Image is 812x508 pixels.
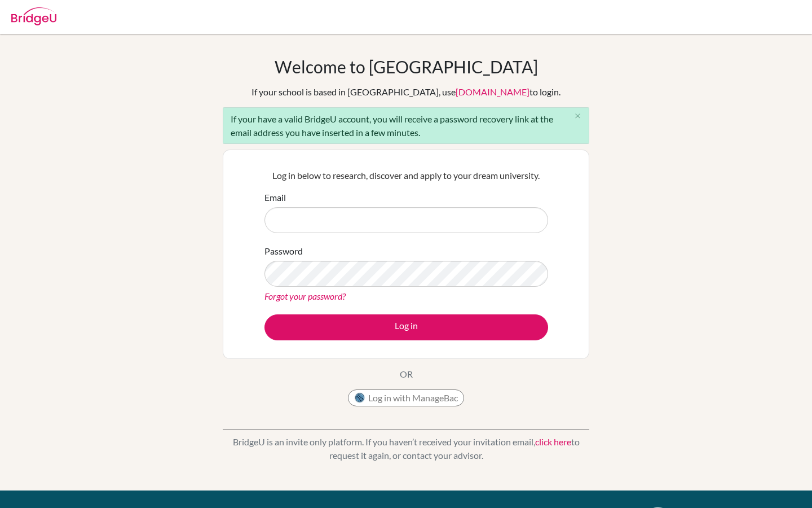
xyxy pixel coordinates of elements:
[573,112,582,120] i: close
[535,436,571,447] a: click here
[348,389,464,406] button: Log in with ManageBac
[223,435,589,462] p: BridgeU is an invite only platform. If you haven’t received your invitation email, to request it ...
[400,367,413,381] p: OR
[264,291,346,301] a: Forgot your password?
[11,7,56,25] img: Bridge-U
[275,56,538,77] h1: Welcome to [GEOGRAPHIC_DATA]
[223,107,589,144] div: If your have a valid BridgeU account, you will receive a password recovery link at the email addr...
[251,85,561,99] div: If your school is based in [GEOGRAPHIC_DATA], use to login.
[566,108,589,125] button: Close
[264,244,303,258] label: Password
[264,191,286,204] label: Email
[264,169,548,182] p: Log in below to research, discover and apply to your dream university.
[456,86,529,97] a: [DOMAIN_NAME]
[264,314,548,340] button: Log in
